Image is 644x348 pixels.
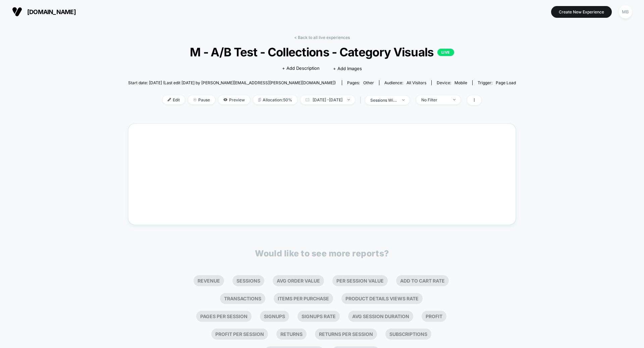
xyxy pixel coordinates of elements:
[370,98,397,103] div: sessions with impression
[422,311,446,322] li: Profit
[358,95,365,105] span: |
[194,275,224,286] li: Revenue
[260,311,289,322] li: Signups
[232,275,264,286] li: Sessions
[496,80,516,85] span: Page Load
[253,95,297,104] span: Allocation: 50%
[128,80,336,85] span: Start date: [DATE] (Last edit [DATE] by [PERSON_NAME][EMAIL_ADDRESS][PERSON_NAME][DOMAIN_NAME])
[396,275,449,286] li: Add To Cart Rate
[168,98,171,101] img: edit
[196,311,252,322] li: Pages Per Session
[617,5,634,19] button: MB
[255,248,389,258] p: Would like to see more reports?
[402,99,405,101] img: end
[258,98,261,102] img: rebalance
[282,65,320,72] span: + Add Description
[348,311,413,322] li: Avg Session Duration
[551,6,612,18] button: Create New Experience
[148,45,496,59] span: M - A/B Test - Collections - Category Visuals
[347,99,350,100] img: end
[274,293,333,304] li: Items Per Purchase
[220,293,265,304] li: Transactions
[421,97,448,102] div: No Filter
[347,80,374,85] div: Pages:
[193,98,197,101] img: end
[294,35,350,40] a: < Back to all live experiences
[619,5,632,18] div: MB
[385,329,431,340] li: Subscriptions
[478,80,516,85] div: Trigger:
[163,95,185,104] span: Edit
[301,95,355,104] span: [DATE] - [DATE]
[10,6,78,17] button: [DOMAIN_NAME]
[12,7,22,17] img: Visually logo
[384,80,426,85] div: Audience:
[363,80,374,85] span: other
[273,275,324,286] li: Avg Order Value
[315,329,377,340] li: Returns Per Session
[453,99,455,100] img: end
[333,66,362,71] span: + Add Images
[27,8,76,15] span: [DOMAIN_NAME]
[454,80,467,85] span: mobile
[407,80,426,85] span: All Visitors
[298,311,340,322] li: Signups Rate
[341,293,423,304] li: Product Details Views Rate
[188,95,215,104] span: Pause
[431,80,472,85] span: Device:
[332,275,388,286] li: Per Session Value
[306,98,309,101] img: calendar
[437,49,454,56] p: LIVE
[218,95,250,104] span: Preview
[211,329,268,340] li: Profit Per Session
[276,329,307,340] li: Returns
